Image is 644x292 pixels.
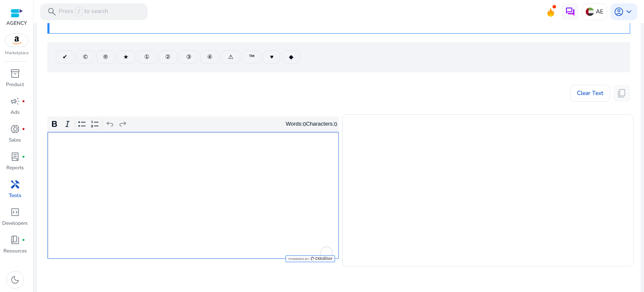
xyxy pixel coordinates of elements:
span: ③ [186,53,192,61]
label: 0 [303,121,306,127]
button: ™ [242,50,261,64]
span: fiber_manual_record [22,155,25,158]
button: ⚠ [221,50,240,64]
button: Clear Text [570,85,610,102]
img: ae.svg [586,8,594,16]
p: AGENCY [6,19,27,27]
span: search [47,7,57,17]
button: ① [138,50,156,64]
span: donut_small [10,124,20,134]
span: Powered by [288,257,309,261]
span: account_circle [614,7,624,17]
p: Ads [10,108,20,116]
p: Product [6,81,24,88]
p: Press to search [59,7,108,16]
span: fiber_manual_record [22,238,25,242]
button: © [76,50,94,64]
span: code_blocks [10,207,20,217]
button: ② [158,50,177,64]
span: handyman [10,179,20,189]
span: fiber_manual_record [22,127,25,131]
span: campaign [10,96,20,106]
span: fiber_manual_record [22,100,25,103]
span: ® [103,53,108,61]
span: ◆ [289,53,293,61]
button: ® [96,50,114,64]
span: ① [144,53,150,61]
button: ◆ [282,50,300,64]
span: ② [165,53,171,61]
span: Clear Text [577,85,603,102]
p: AE [596,4,603,19]
button: ③ [179,50,198,64]
span: © [83,53,88,61]
p: Marketplace [5,50,29,56]
span: ⚠ [228,53,234,61]
div: Rich Text Editor. Editing area: main. Press Alt+0 for help. [47,132,339,259]
button: ★ [117,50,135,64]
span: dark_mode [10,275,20,285]
span: ④ [207,53,213,61]
span: lab_profile [10,152,20,162]
span: ✔ [62,53,68,61]
p: Reports [6,164,24,171]
button: ♥ [263,50,280,64]
span: book_4 [10,235,20,245]
p: Tools [9,192,21,199]
span: / [75,7,83,16]
span: ♥ [270,53,273,61]
div: Words: Characters: [286,119,338,129]
p: Sales [9,136,21,144]
button: ④ [200,50,219,64]
button: ✔ [56,50,74,64]
span: inventory_2 [10,68,20,79]
img: amazon.svg [5,34,28,47]
span: ™ [249,53,254,61]
div: Editor toolbar [47,116,339,132]
span: ★ [123,53,129,61]
span: keyboard_arrow_down [624,7,634,17]
label: 0 [334,121,337,127]
p: Resources [3,247,27,255]
p: Developers [2,219,28,227]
